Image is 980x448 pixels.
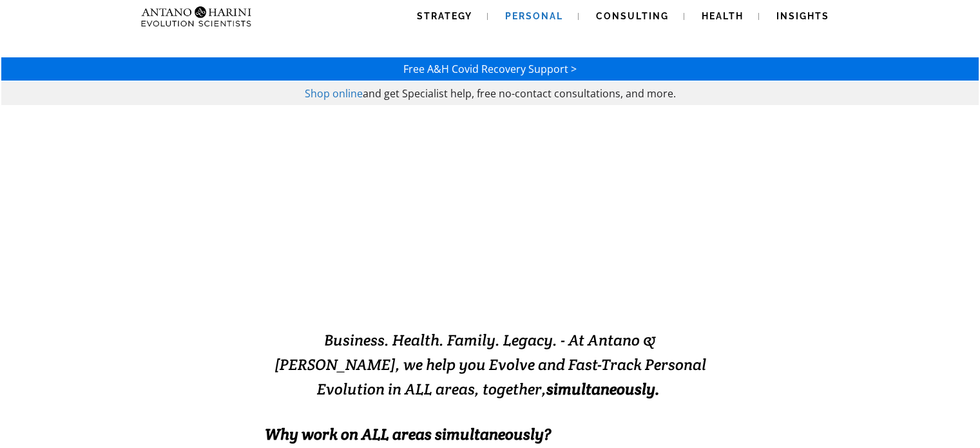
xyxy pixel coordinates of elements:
span: Insights [776,11,829,21]
b: simultaneously. [546,379,660,399]
a: Shop online [305,86,363,101]
span: Personal [505,11,563,21]
span: Business. Health. Family. Legacy. - At Antano & [PERSON_NAME], we help you Evolve and Fast-Track ... [274,330,706,399]
span: Consulting [596,11,669,21]
span: Why work on ALL areas simultaneously? [265,424,551,444]
strong: EVOLVING [336,269,472,300]
span: and get Specialist help, free no-contact consultations, and more. [363,86,676,101]
span: Health [702,11,744,21]
strong: EXCELLENCE [472,269,644,300]
span: Strategy [417,11,472,21]
a: Free A&H Covid Recovery Support > [403,62,577,76]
